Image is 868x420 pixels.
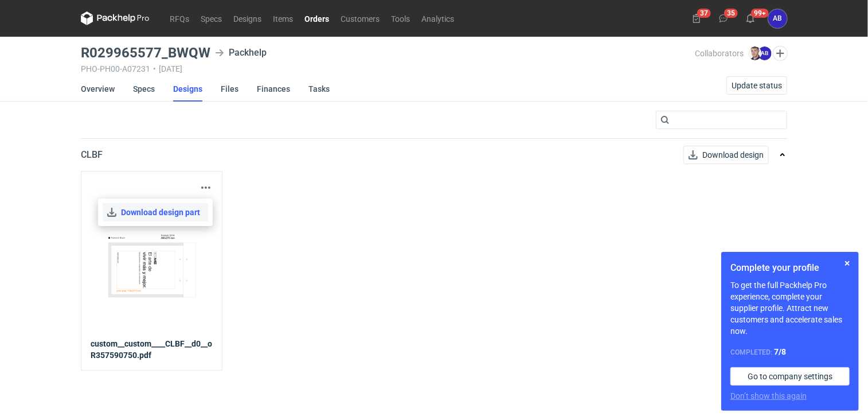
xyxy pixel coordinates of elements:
span: Update status [732,81,782,90]
a: RFQs [164,11,195,25]
a: Designs [228,11,267,25]
a: Specs [195,11,228,25]
img: g1wMoUnPtaXeQlwPs3KL.jpg [95,197,209,335]
a: Overview [81,76,115,102]
div: Completed: [730,346,850,358]
button: Edit collaborators [773,46,788,61]
h3: R029965577_BWQW [81,46,210,60]
a: Tools [385,11,416,25]
img: Maciej Sikora [748,46,762,60]
a: Specs [133,76,155,102]
div: Packhelp [215,46,267,60]
svg: Packhelp Pro [81,11,150,25]
button: Update status [726,76,787,95]
p: CLBF [81,148,103,162]
button: Skip for now [840,256,854,270]
span: • [153,64,156,73]
a: Go to company settings [730,367,850,386]
button: Don’t show this again [730,390,807,402]
a: Finances [257,76,290,102]
button: 99+ [741,9,760,28]
button: AB [768,9,787,28]
figcaption: AB [758,46,772,60]
a: Customers [335,11,385,25]
button: Actions [199,181,213,195]
p: To get the full Packhelp Pro experience, complete your supplier profile. Attract new customers an... [730,279,850,337]
a: Orders [299,11,335,25]
a: Designs [173,76,202,102]
div: PHO-PH00-A07231 [DATE] [81,64,695,73]
a: Files [221,76,238,102]
button: 35 [714,9,733,28]
a: Analytics [416,11,460,25]
button: Download design [683,146,769,164]
a: Download design part [103,203,208,221]
div: Agnieszka Biniarz [768,9,787,28]
a: Items [267,11,299,25]
span: Collaborators [695,49,744,58]
button: 37 [687,9,706,28]
span: Download design [702,151,764,159]
strong: 7 / 8 [774,347,786,356]
h1: Complete your profile [730,261,850,275]
a: Tasks [308,76,330,102]
strong: custom__custom____CLBF__d0__oR357590750.pdf [91,338,213,361]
